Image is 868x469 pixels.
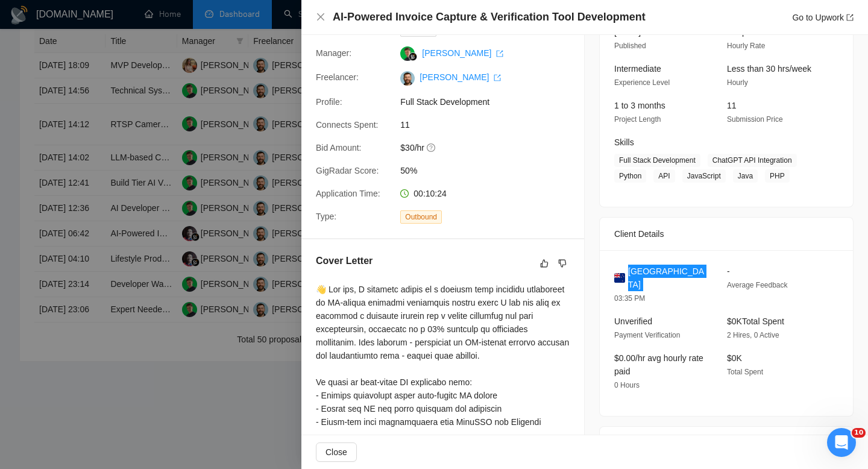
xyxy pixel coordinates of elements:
[414,189,447,198] span: 00:10:24
[494,74,501,81] span: export
[558,259,567,268] span: dislike
[614,137,634,147] span: Skills
[422,48,503,58] a: [PERSON_NAME] export
[727,78,748,87] span: Hourly
[420,72,501,82] a: [PERSON_NAME] export
[316,97,342,107] span: Profile:
[614,218,838,250] div: Client Details
[792,13,854,22] a: Go to Upworkexport
[727,64,811,74] span: Less than 30 hrs/week
[316,254,373,268] h5: Cover Letter
[614,294,645,303] span: 03:35 PM
[727,316,784,326] span: $0K Total Spent
[400,164,581,177] span: 50%
[614,78,670,87] span: Experience Level
[614,154,700,167] span: Full Stack Development
[727,368,763,376] span: Total Spent
[614,331,680,339] span: Payment Verification
[400,210,442,224] span: Outbound
[727,353,742,363] span: $0K
[727,331,779,339] span: 2 Hires, 0 Active
[727,42,765,50] span: Hourly Rate
[682,169,726,183] span: JavaScript
[333,10,646,25] h4: AI-Powered Invoice Capture & Verification Tool Development
[733,169,758,183] span: Java
[316,12,325,22] button: Close
[316,442,357,462] button: Close
[496,50,503,57] span: export
[708,154,797,167] span: ChatGPT API Integration
[846,14,854,21] span: export
[727,281,788,289] span: Average Feedback
[400,95,581,109] span: Full Stack Development
[727,266,730,276] span: -
[555,256,570,271] button: dislike
[628,265,708,291] span: [GEOGRAPHIC_DATA]
[614,64,661,74] span: Intermediate
[614,353,703,376] span: $0.00/hr avg hourly rate paid
[827,428,856,457] iframe: Intercom live chat
[316,212,336,221] span: Type:
[325,445,347,459] span: Close
[537,256,552,271] button: like
[852,428,866,438] span: 10
[540,259,549,268] span: like
[614,316,652,326] span: Unverified
[316,72,359,82] span: Freelancer:
[614,427,838,459] div: Job Description
[614,101,665,110] span: 1 to 3 months
[765,169,790,183] span: PHP
[614,169,646,183] span: Python
[614,381,640,389] span: 0 Hours
[614,271,625,285] img: 🇳🇿
[400,141,581,154] span: $30/hr
[316,48,351,58] span: Manager:
[316,120,379,130] span: Connects Spent:
[427,143,436,153] span: question-circle
[614,115,661,124] span: Project Length
[316,166,379,175] span: GigRadar Score:
[727,115,783,124] span: Submission Price
[316,143,362,153] span: Bid Amount:
[409,52,417,61] img: gigradar-bm.png
[400,118,581,131] span: 11
[316,12,325,22] span: close
[400,189,409,198] span: clock-circle
[727,101,737,110] span: 11
[614,42,646,50] span: Published
[400,71,415,86] img: c1-JWQDXWEy3CnA6sRtFzzU22paoDq5cZnWyBNc3HWqwvuW0qNnjm1CMP-YmbEEtPC
[316,189,380,198] span: Application Time:
[653,169,675,183] span: API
